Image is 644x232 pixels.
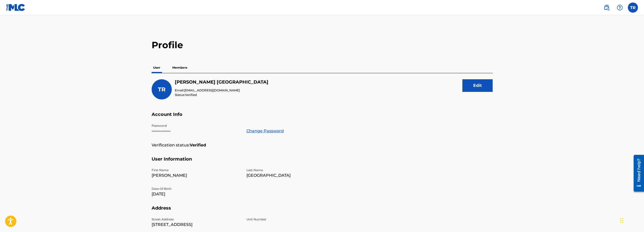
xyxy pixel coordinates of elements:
[604,5,610,11] img: search
[152,128,240,134] p: •••••••••••••••
[158,86,165,93] span: TR
[152,112,493,123] h5: Account Info
[619,208,644,232] iframe: Chat Widget
[630,153,644,194] iframe: Resource Center
[246,168,335,172] p: Last Name
[190,142,206,148] strong: Verified
[152,39,493,51] h2: Profile
[152,168,240,172] p: First Name
[152,205,493,217] h5: Address
[185,93,197,97] span: Verified
[171,62,189,73] p: Members
[175,79,268,85] h5: Travis Richmond
[615,3,625,13] div: Help
[620,213,623,228] div: Drag
[246,217,335,222] p: Unit Number
[462,79,493,92] button: Edit
[152,217,240,222] p: Street Address
[184,88,240,92] span: [EMAIL_ADDRESS][DOMAIN_NAME]
[175,88,268,93] p: Email:
[628,3,638,13] div: User Menu
[152,222,240,228] p: [STREET_ADDRESS]
[152,156,493,168] h5: User Information
[617,5,623,11] img: help
[152,142,190,148] p: Verification status:
[152,62,162,73] p: User
[152,187,240,191] p: Date Of Birth
[246,172,335,178] p: [GEOGRAPHIC_DATA]
[152,123,240,128] p: Password
[246,128,284,134] a: Change Password
[6,4,25,11] img: MLC Logo
[175,93,268,97] p: Status:
[152,172,240,178] p: [PERSON_NAME]
[152,191,240,197] p: [DATE]
[602,3,612,13] a: Public Search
